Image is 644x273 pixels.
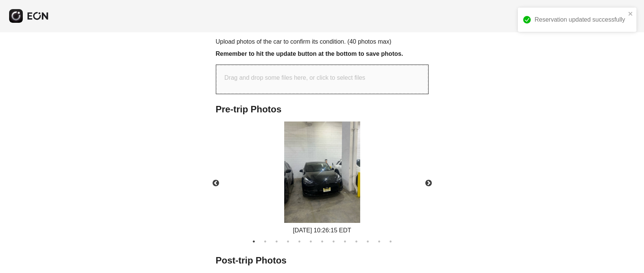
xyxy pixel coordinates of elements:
[364,238,372,245] button: 11
[216,37,429,46] p: Upload photos of the car to confirm its condition. (40 photos max)
[203,170,229,197] button: Previous
[415,170,442,197] button: Next
[341,238,349,245] button: 9
[261,238,269,245] button: 2
[284,122,360,223] img: https://fastfleet.me/rails/active_storage/blobs/redirect/eyJfcmFpbHMiOnsibWVzc2FnZSI6IkJBaHBBek5t...
[250,238,258,245] button: 1
[353,238,360,245] button: 10
[628,11,633,17] button: close
[535,15,626,24] div: Reservation updated successfully
[284,238,292,245] button: 4
[307,238,315,245] button: 6
[216,103,429,115] h2: Pre-trip Photos
[375,238,383,245] button: 12
[284,226,360,235] div: [DATE] 10:26:15 EDT
[330,238,337,245] button: 8
[318,238,326,245] button: 7
[273,238,280,245] button: 3
[387,238,394,245] button: 13
[296,238,303,245] button: 5
[216,49,429,58] h3: Remember to hit the update button at the bottom to save photos.
[225,73,366,82] p: Drag and drop some files here, or click to select files
[216,254,429,267] h2: Post-trip Photos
